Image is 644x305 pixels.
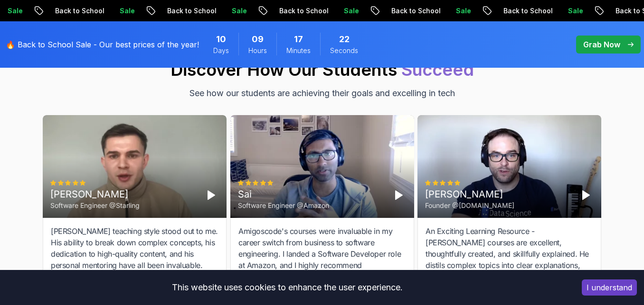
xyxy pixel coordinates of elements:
[578,188,594,203] button: Play
[495,6,559,16] p: Back to School
[559,6,590,16] p: Sale
[582,279,637,296] button: Accept cookies
[216,33,226,46] span: 10 Days
[330,46,358,55] span: Seconds
[204,188,219,203] button: Play
[248,46,267,55] span: Hours
[50,201,140,210] div: Software Engineer @Starling
[170,60,474,79] h2: Discover How Our Students
[425,188,514,201] div: [PERSON_NAME]
[401,59,474,80] span: Succeed
[339,33,350,46] span: 22 Seconds
[383,6,447,16] p: Back to School
[583,39,620,50] p: Grab Now
[238,201,329,210] div: Software Engineer @Amazon
[159,6,223,16] p: Back to School
[6,39,199,50] p: 🔥 Back to School Sale - Our best prices of the year!
[50,188,140,201] div: [PERSON_NAME]
[189,87,455,100] p: See how our students are achieving their goals and excelling in tech
[7,277,568,298] div: This website uses cookies to enhance the user experience.
[447,6,478,16] p: Sale
[223,6,254,16] p: Sale
[47,6,111,16] p: Back to School
[252,33,264,46] span: 9 Hours
[213,46,229,55] span: Days
[238,225,406,294] div: Amigoscode's courses were invaluable in my career switch from business to software engineering. I...
[271,6,335,16] p: Back to School
[294,33,303,46] span: 17 Minutes
[391,188,407,203] button: Play
[238,188,329,201] div: Sai
[286,46,311,55] span: Minutes
[335,6,366,16] p: Sale
[425,201,514,210] div: Founder @[DOMAIN_NAME]
[111,6,142,16] p: Sale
